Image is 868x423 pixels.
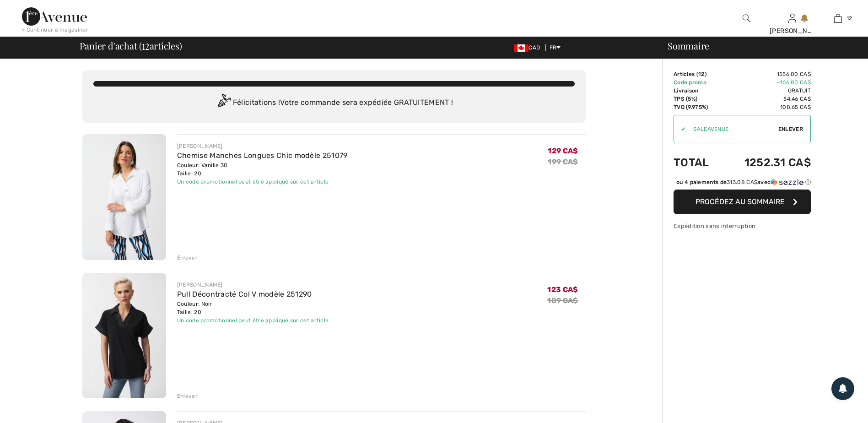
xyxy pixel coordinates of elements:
[547,296,578,305] s: 189 CA$
[674,190,811,214] button: Procédez au sommaire
[22,7,87,26] img: 1ère Avenue
[676,178,811,186] div: ou 4 paiements de avec
[548,157,578,166] s: 199 CA$
[834,13,842,24] img: Mon panier
[215,94,233,112] img: Congratulation2.svg
[788,13,796,24] img: Mes infos
[778,125,803,133] span: Enlever
[727,179,757,185] span: 313.08 CA$
[788,14,796,22] a: Se connecter
[142,39,150,51] span: 12
[770,26,814,36] div: [PERSON_NAME]
[177,151,348,160] a: Chemise Manches Longues Chic modèle 251079
[721,95,811,103] td: 54.46 CA$
[674,125,686,133] div: ✔
[674,147,721,178] td: Total
[674,103,721,111] td: TVQ (9.975%)
[674,87,721,95] td: Livraison
[177,281,329,289] div: [PERSON_NAME]
[721,147,811,178] td: 1252.31 CA$
[93,94,575,112] div: Félicitations ! Votre commande sera expédiée GRATUITEMENT !
[674,78,721,87] td: Code promo
[177,142,348,150] div: [PERSON_NAME]
[177,316,329,325] div: Un code promotionnel peut être appliqué sur cet article
[547,285,578,294] span: 123 CA$
[771,178,803,186] img: Sezzle
[815,13,860,24] a: 12
[177,392,198,400] div: Enlever
[674,70,721,78] td: Articles ( )
[674,178,811,190] div: ou 4 paiements de313.08 CA$avecSezzle Cliquez pour en savoir plus sur Sezzle
[721,103,811,111] td: 108.65 CA$
[82,273,166,399] img: Pull Décontracté Col V modèle 251290
[177,161,348,178] div: Couleur: Vanille 30 Taille: 20
[80,41,182,50] span: Panier d'achat ( articles)
[514,44,528,52] img: Canadian Dollar
[177,300,329,316] div: Couleur: Noir Taille: 20
[721,87,811,95] td: Gratuit
[22,26,88,34] div: < Continuer à magasiner
[514,44,544,51] span: CAD
[721,78,811,87] td: -466.80 CA$
[177,290,312,298] a: Pull Décontracté Col V modèle 251290
[698,71,705,77] span: 12
[846,14,852,22] span: 12
[695,197,785,206] span: Procédez au sommaire
[550,44,561,51] span: FR
[177,178,348,186] div: Un code promotionnel peut être appliqué sur cet article
[177,254,198,262] div: Enlever
[674,95,721,103] td: TPS (5%)
[674,222,811,230] div: Expédition sans interruption
[721,70,811,78] td: 1556.00 CA$
[548,146,578,155] span: 129 CA$
[686,115,778,143] input: Code promo
[657,41,863,50] div: Sommaire
[743,13,750,24] img: recherche
[82,134,166,260] img: Chemise Manches Longues Chic modèle 251079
